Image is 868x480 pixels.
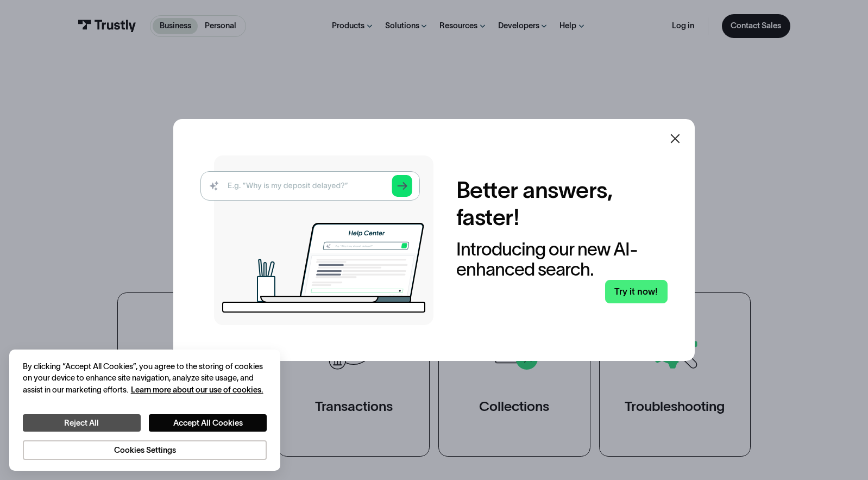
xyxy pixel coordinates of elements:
div: Privacy [23,361,267,460]
div: Cookie banner [9,350,281,471]
button: Accept All Cookies [149,414,267,431]
a: Try it now! [605,280,668,304]
button: Cookies Settings [23,440,267,459]
a: More information about your privacy, opens in a new tab [131,385,263,394]
div: By clicking “Accept All Cookies”, you agree to the storing of cookies on your device to enhance s... [23,361,267,397]
button: Reject All [23,414,141,431]
h2: Better answers, faster! [456,177,668,231]
div: Introducing our new AI-enhanced search. [456,240,668,279]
